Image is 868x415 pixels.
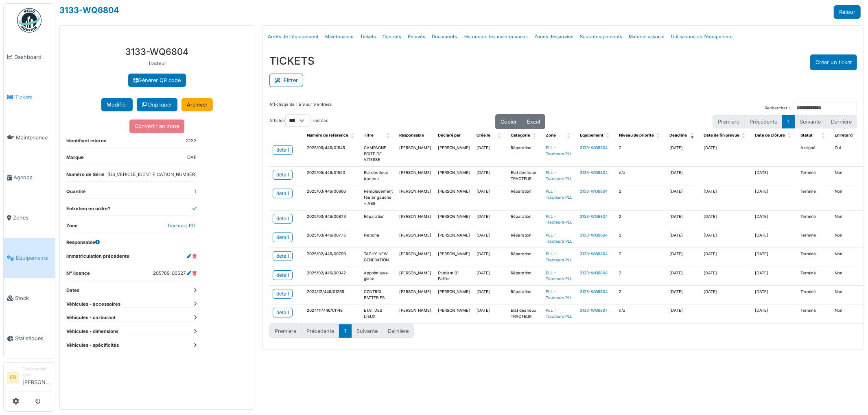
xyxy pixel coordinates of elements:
a: Zones desservies [531,27,577,46]
a: PLL - Tracteurs PLL [546,289,573,300]
td: 2025/02/446/00342 [304,267,361,285]
a: Maintenance [322,27,357,46]
dt: N° licence [66,270,90,280]
a: PLL - Tracteurs PLL [546,170,573,181]
span: Équipement [580,133,603,137]
button: Modifier [101,98,133,111]
td: [PERSON_NAME] [435,286,473,304]
td: Non [831,229,866,248]
span: Date de fin prévue: Activate to sort [742,129,747,142]
span: Date de clôture [755,133,785,137]
a: PLL - Tracteurs PLL [546,146,573,156]
dt: Entretien en ordre? [66,205,110,215]
span: Zone [546,133,556,137]
td: Non [831,267,866,285]
td: n/a [616,167,666,185]
td: [DATE] [666,229,700,248]
td: [DATE] [473,185,507,210]
span: Tickets [15,93,52,101]
td: [PERSON_NAME] [396,229,435,248]
td: 2 [616,267,666,285]
span: Niveau de priorité [619,133,654,137]
dd: 205769-00527 [153,270,197,277]
td: [DATE] [700,229,752,248]
span: Statut: Activate to sort [822,129,826,142]
td: CAMPAGNE BOITE DE VITESSE [361,142,396,167]
span: Date de clôture: Activate to sort [787,129,792,142]
span: Responsable [399,133,424,137]
a: Zones [4,198,55,238]
li: [PERSON_NAME] [22,366,52,389]
a: Retour [834,5,861,19]
a: 3133-WQ6804 [580,252,608,256]
a: 3133-WQ6804 [580,189,608,193]
td: [DATE] [752,210,797,229]
td: ETAT DES LIEUX [361,304,396,323]
td: 2 [616,229,666,248]
a: PLL - Tracteurs PLL [546,189,573,200]
td: Non [831,304,866,323]
td: [PERSON_NAME] [435,210,473,229]
td: Oui [831,142,866,167]
td: [DATE] [473,267,507,285]
a: Stock [4,278,55,318]
td: [DATE] [752,267,797,285]
span: Agenda [13,174,52,181]
td: [PERSON_NAME] [396,167,435,185]
a: 3133-WQ6804 [580,289,608,294]
a: 3133-WQ6804 [580,146,608,150]
span: Équipements [16,254,52,262]
td: 2024/11/446/01148 [304,304,361,323]
a: detail [273,232,293,242]
button: Copier [495,114,522,129]
td: Terminé [797,185,831,210]
td: [PERSON_NAME] [396,210,435,229]
td: Eta des lieux tracteur [361,167,396,185]
a: PLL - Tracteurs PLL [546,252,573,262]
span: Maintenance [16,134,52,141]
a: Dupliquer [137,98,177,111]
td: CONTROL BATTERIES [361,286,396,304]
dt: Véhicules - carburant [66,314,197,321]
dd: [US_VEHICLE_IDENTIFICATION_NUMBER] [107,171,197,178]
td: [PERSON_NAME] [435,304,473,323]
td: [DATE] [666,185,700,210]
td: Réparation [507,267,542,285]
dt: Numéro de Série [66,171,105,181]
td: Etat des lieux TRACTEUR [507,304,542,323]
button: 1 [339,324,352,338]
td: [DATE] [666,267,700,285]
nav: pagination [269,324,414,338]
a: Historique des maintenances [460,27,531,46]
td: Remplacement feu ar gauche + ABS [361,185,396,210]
td: [PERSON_NAME] [435,229,473,248]
td: 2025/03/446/00873 [304,210,361,229]
div: detail [276,171,289,178]
div: Gestionnaire local [22,366,52,378]
td: n/a [616,304,666,323]
td: [DATE] [700,142,752,167]
a: Tickets [357,27,379,46]
td: [PERSON_NAME] [396,248,435,267]
button: Créer un ticket [810,54,857,70]
td: [PERSON_NAME] [435,142,473,167]
span: Catégorie: Activate to sort [533,129,538,142]
td: 2025/06/446/01645 [304,142,361,167]
span: Stock [15,294,52,302]
a: detail [273,270,293,280]
td: [DATE] [700,248,752,267]
a: Arrêts de l'équipement [265,27,322,46]
td: Réparation [507,248,542,267]
td: Réparation [507,142,542,167]
td: [PERSON_NAME] [396,142,435,167]
td: 2025/03/446/00966 [304,185,361,210]
td: [PERSON_NAME] [435,248,473,267]
label: Afficher entrées [269,114,328,127]
td: [DATE] [666,210,700,229]
a: Archiver [181,98,213,111]
td: [DATE] [700,267,752,285]
span: Zone: Activate to sort [567,129,572,142]
span: Titre [364,133,374,137]
a: PLL - Tracteurs PLL [546,308,573,319]
img: Badge_color-CXgf-gQk.svg [17,8,42,33]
